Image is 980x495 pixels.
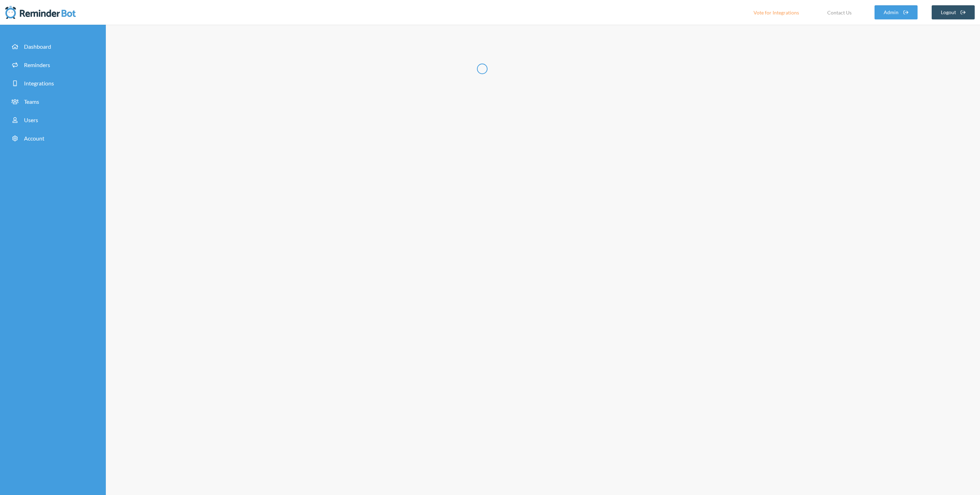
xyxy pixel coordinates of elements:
span: Users [24,117,38,123]
span: Account [24,135,44,142]
a: Reminders [5,57,101,73]
a: Integrations [5,76,101,91]
span: Dashboard [24,43,51,50]
a: Admin [875,5,918,19]
span: Teams [24,98,39,105]
a: Contact Us [818,5,860,19]
a: Logout [932,5,975,19]
a: Account [5,131,101,146]
a: Users [5,112,101,128]
a: Dashboard [5,39,101,54]
a: Teams [5,94,101,109]
a: Vote for Integrations [745,5,808,19]
img: Reminder Bot [5,5,76,19]
span: Reminders [24,61,50,68]
span: Integrations [24,80,54,87]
